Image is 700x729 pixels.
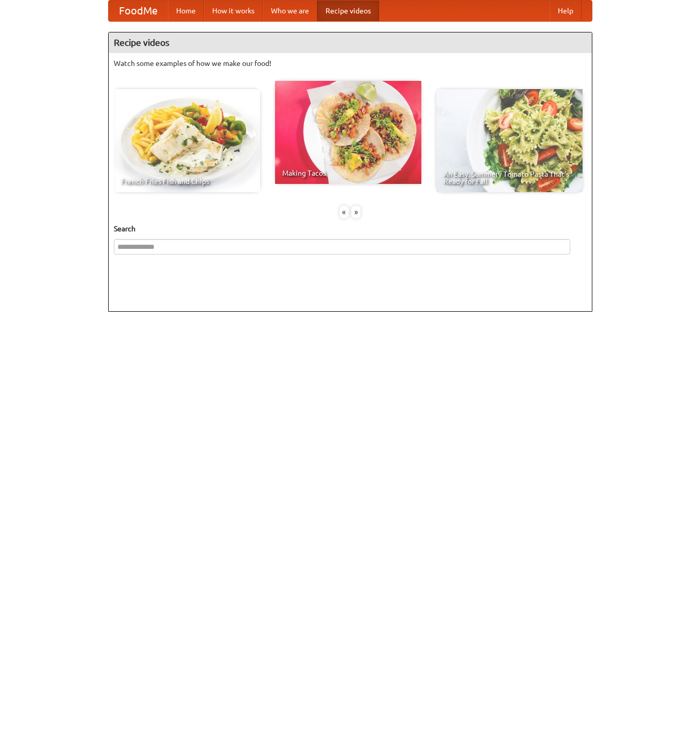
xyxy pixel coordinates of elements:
[121,178,253,185] span: French Fries Fish and Chips
[351,206,361,218] div: »
[109,32,592,53] h4: Recipe videos
[436,89,583,192] a: An Easy, Summery Tomato Pasta That's Ready for Fall
[282,169,414,177] span: Making Tacos
[114,58,587,69] p: Watch some examples of how we make our food!
[114,224,587,234] h5: Search
[317,1,379,21] a: Recipe videos
[114,89,260,192] a: French Fries Fish and Chips
[168,1,204,21] a: Home
[550,1,582,21] a: Help
[263,1,317,21] a: Who we are
[339,206,349,218] div: «
[109,1,168,21] a: FoodMe
[275,81,421,184] a: Making Tacos
[204,1,263,21] a: How it works
[443,171,575,185] span: An Easy, Summery Tomato Pasta That's Ready for Fall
